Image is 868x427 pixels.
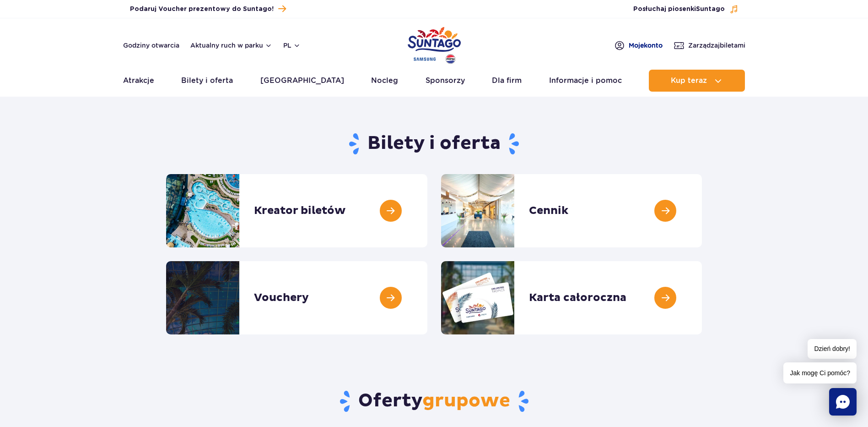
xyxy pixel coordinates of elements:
a: Zarządzajbiletami [674,40,745,51]
button: pl [283,41,301,50]
a: Nocleg [371,70,398,92]
span: grupowe [422,389,510,412]
span: Moje konto [629,41,663,50]
span: Suntago [696,6,725,12]
button: Posłuchaj piosenkiSuntago [633,5,739,14]
a: Sponsorzy [426,70,465,92]
span: Kup teraz [671,77,707,85]
a: Bilety i oferta [181,70,233,92]
a: Atrakcje [123,70,154,92]
a: Park of Poland [408,23,461,65]
span: Zarządzaj biletami [688,41,745,50]
a: Dla firm [492,70,522,92]
button: Aktualny ruch w parku [190,42,272,49]
a: [GEOGRAPHIC_DATA] [260,70,344,92]
span: Dzień dobry! [808,339,857,359]
button: Kup teraz [649,70,745,92]
a: Podaruj Voucher prezentowy do Suntago! [130,3,286,15]
span: Posłuchaj piosenki [633,5,725,14]
h1: Bilety i oferta [166,132,702,156]
a: Godziny otwarcia [123,41,179,50]
div: Chat [829,388,857,416]
h2: Oferty [166,389,702,413]
span: Jak mogę Ci pomóc? [783,362,857,383]
a: Informacje i pomoc [549,70,622,92]
a: Mojekonto [614,40,663,51]
span: Podaruj Voucher prezentowy do Suntago! [130,5,274,14]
